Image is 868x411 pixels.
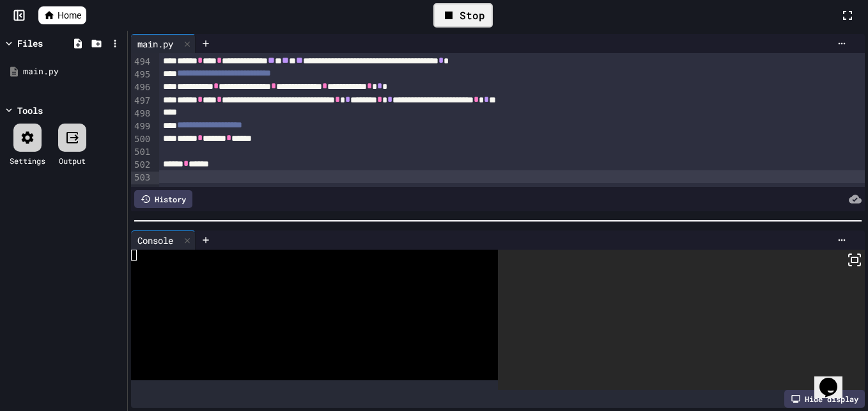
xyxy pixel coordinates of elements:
[131,146,152,159] div: 501
[131,95,152,108] div: 497
[131,37,180,51] div: main.py
[131,56,152,68] div: 494
[17,36,43,50] div: Files
[131,68,152,81] div: 495
[433,3,493,28] div: Stop
[131,172,152,184] div: 503
[131,34,196,53] div: main.py
[134,190,192,208] div: History
[23,65,123,78] div: main.py
[131,108,152,120] div: 498
[784,390,865,408] div: Hide display
[131,81,152,94] div: 496
[17,104,43,117] div: Tools
[38,6,86,24] a: Home
[814,360,855,398] iframe: chat widget
[131,234,180,247] div: Console
[131,230,196,250] div: Console
[131,159,152,172] div: 502
[131,133,152,146] div: 500
[59,155,86,166] div: Output
[131,120,152,133] div: 499
[10,155,45,166] div: Settings
[58,9,81,22] span: Home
